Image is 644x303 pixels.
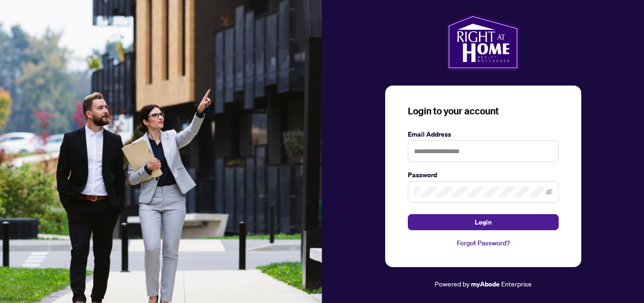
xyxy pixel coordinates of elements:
[408,238,559,248] a: Forgot Password?
[546,189,553,195] span: eye-invisible
[471,279,500,289] a: myAbode
[435,279,470,288] span: Powered by
[408,104,559,118] h3: Login to your account
[408,170,559,180] label: Password
[475,215,492,230] span: Login
[408,129,559,139] label: Email Address
[408,214,559,230] button: Login
[501,279,532,288] span: Enterprise
[446,14,520,70] img: ma-logo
